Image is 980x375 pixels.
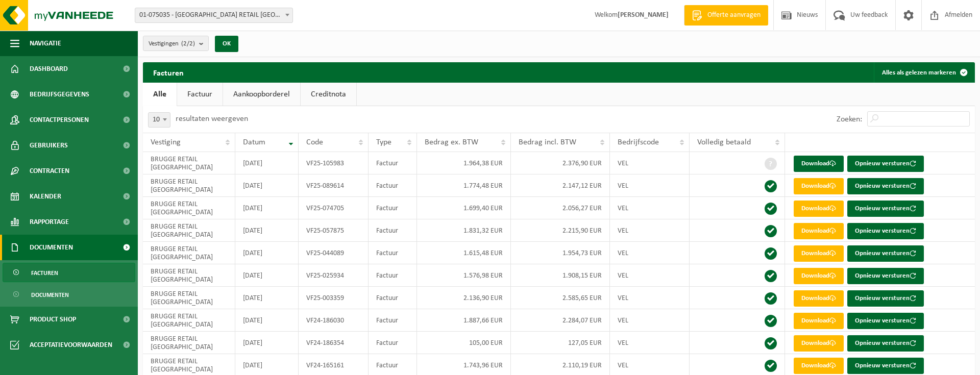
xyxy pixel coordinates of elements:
td: VF25-025934 [299,264,369,287]
td: 1.954,73 EUR [511,242,610,264]
td: VF24-186354 [299,332,369,354]
a: Download [794,178,844,194]
td: BRUGGE RETAIL [GEOGRAPHIC_DATA] [143,332,235,354]
span: Code [306,138,323,146]
td: VF25-044089 [299,242,369,264]
a: Creditnota [301,83,356,106]
a: Download [794,268,844,284]
span: Bedrijfsgegevens [30,82,89,107]
td: BRUGGE RETAIL [GEOGRAPHIC_DATA] [143,197,235,219]
td: Factuur [369,332,417,354]
button: Opnieuw versturen [847,335,924,352]
td: [DATE] [235,152,299,174]
td: 105,00 EUR [417,332,511,354]
label: resultaten weergeven [176,115,248,123]
span: Bedrag incl. BTW [519,138,576,146]
td: [DATE] [235,309,299,332]
td: 2.215,90 EUR [511,219,610,242]
button: OK [215,36,238,52]
td: 1.576,98 EUR [417,264,511,287]
td: 2.147,12 EUR [511,174,610,197]
td: VEL [610,332,690,354]
a: Download [794,245,844,262]
a: Download [794,358,844,374]
td: VF25-074705 [299,197,369,219]
td: BRUGGE RETAIL [GEOGRAPHIC_DATA] [143,219,235,242]
td: 1.908,15 EUR [511,264,610,287]
span: Type [376,138,391,146]
td: VEL [610,309,690,332]
span: Facturen [31,263,58,283]
td: VF25-089614 [299,174,369,197]
td: Factuur [369,309,417,332]
td: 1.774,48 EUR [417,174,511,197]
td: [DATE] [235,197,299,219]
a: Aankoopborderel [223,83,300,106]
td: BRUGGE RETAIL [GEOGRAPHIC_DATA] [143,287,235,309]
count: (2/2) [181,40,195,47]
td: Factuur [369,242,417,264]
td: Factuur [369,174,417,197]
span: Acceptatievoorwaarden [30,332,112,358]
td: 1.964,38 EUR [417,152,511,174]
td: 1.831,32 EUR [417,219,511,242]
td: [DATE] [235,219,299,242]
span: Bedrag ex. BTW [425,138,478,146]
a: Download [794,156,844,172]
td: VEL [610,219,690,242]
td: VF25-105983 [299,152,369,174]
td: VF24-186030 [299,309,369,332]
span: Vestiging [151,138,181,146]
a: Factuur [177,83,223,106]
td: VF25-003359 [299,287,369,309]
button: Opnieuw versturen [847,245,924,262]
td: 1.615,48 EUR [417,242,511,264]
button: Opnieuw versturen [847,201,924,217]
button: Opnieuw versturen [847,223,924,239]
td: VEL [610,242,690,264]
a: Download [794,290,844,307]
td: Factuur [369,219,417,242]
td: VEL [610,264,690,287]
span: Contracten [30,158,69,184]
button: Opnieuw versturen [847,358,924,374]
span: Navigatie [30,31,61,56]
button: Opnieuw versturen [847,156,924,172]
td: [DATE] [235,264,299,287]
td: 2.376,90 EUR [511,152,610,174]
td: [DATE] [235,242,299,264]
span: 10 [149,113,170,127]
td: Factuur [369,197,417,219]
a: Offerte aanvragen [684,5,768,26]
td: BRUGGE RETAIL [GEOGRAPHIC_DATA] [143,242,235,264]
span: 01-075035 - BRUGGE RETAIL NV - BRUGGE [135,8,292,22]
h2: Facturen [143,62,194,82]
strong: [PERSON_NAME] [618,11,669,19]
td: 127,05 EUR [511,332,610,354]
button: Vestigingen(2/2) [143,36,209,51]
span: Dashboard [30,56,68,82]
td: Factuur [369,264,417,287]
td: VEL [610,287,690,309]
td: 2.284,07 EUR [511,309,610,332]
span: Contactpersonen [30,107,89,133]
td: 2.136,90 EUR [417,287,511,309]
td: [DATE] [235,332,299,354]
label: Zoeken: [837,115,862,123]
a: Alle [143,83,177,106]
a: Facturen [3,263,135,282]
a: Documenten [3,285,135,304]
a: Download [794,335,844,352]
td: [DATE] [235,174,299,197]
span: Volledig betaald [697,138,751,146]
td: 1.887,66 EUR [417,309,511,332]
td: Factuur [369,152,417,174]
a: Download [794,223,844,239]
button: Opnieuw versturen [847,268,924,284]
span: Gebruikers [30,133,68,158]
button: Opnieuw versturen [847,290,924,307]
span: 01-075035 - BRUGGE RETAIL NV - BRUGGE [135,8,293,23]
a: Download [794,313,844,329]
button: Opnieuw versturen [847,178,924,194]
td: Factuur [369,287,417,309]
